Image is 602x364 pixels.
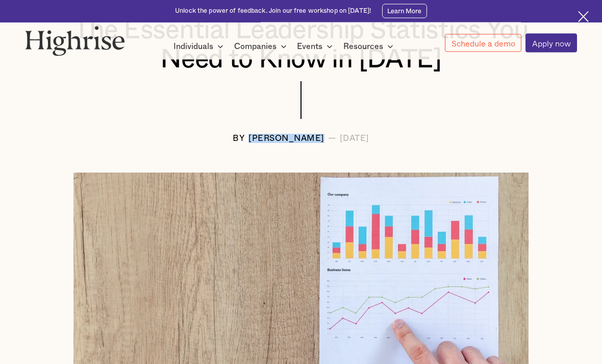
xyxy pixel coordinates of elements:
img: Highrise logo [25,26,124,56]
div: Events [297,40,336,53]
div: Resources [343,40,383,53]
div: Companies [234,40,290,53]
div: [DATE] [340,134,369,143]
div: — [328,134,336,143]
div: Events [297,40,322,53]
div: [PERSON_NAME] [248,134,324,143]
a: Apply now [525,34,577,52]
div: Companies [234,40,277,53]
div: Resources [343,40,396,53]
div: BY [233,134,245,143]
div: Individuals [173,40,213,53]
div: Individuals [173,40,227,53]
img: Cross icon [578,11,589,22]
a: Learn More [382,4,427,18]
a: Schedule a demo [445,34,521,53]
div: Unlock the power of feedback. Join our free workshop on [DATE]! [175,7,371,15]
